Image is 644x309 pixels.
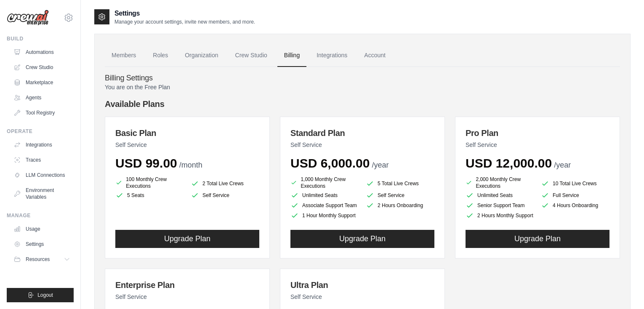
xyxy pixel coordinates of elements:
h4: Available Plans [105,98,620,110]
a: Crew Studio [10,61,74,74]
a: Crew Studio [229,44,274,67]
li: 1 Hour Monthly Support [290,211,359,220]
a: Organization [178,44,225,67]
div: Operate [7,128,74,135]
button: Resources [10,253,74,266]
a: Integrations [10,138,74,152]
li: 5 Seats [115,191,184,200]
button: Upgrade Plan [466,230,609,248]
button: Upgrade Plan [115,230,259,248]
li: 2,000 Monthly Crew Executions [466,176,534,189]
p: Manage your account settings, invite new members, and more. [114,19,255,25]
li: 4 Hours Onboarding [541,201,609,210]
li: Senior Support Team [466,201,534,210]
li: Associate Support Team [290,201,359,210]
h3: Enterprise Plan [115,279,259,291]
a: Roles [146,44,175,67]
li: 10 Total Live Crews [541,178,609,189]
h4: Billing Settings [105,74,620,83]
li: 2 Total Live Crews [191,178,259,189]
a: Automations [10,45,74,59]
span: /year [554,161,571,169]
li: Unlimited Seats [290,191,359,200]
li: Full Service [541,191,609,200]
a: Marketplace [10,76,74,89]
li: 100 Monthly Crew Executions [115,176,184,189]
span: USD 99.00 [115,156,177,170]
p: Self Service [115,141,259,149]
button: Logout [7,288,74,302]
h3: Pro Plan [466,127,609,139]
a: Members [105,44,143,67]
div: Build [7,35,74,42]
a: Integrations [310,44,354,67]
img: Logo [7,10,49,26]
p: Self Service [466,141,609,149]
h3: Basic Plan [115,127,259,139]
p: Self Service [115,293,259,301]
h3: Standard Plan [290,127,434,139]
span: USD 12,000.00 [466,156,552,170]
a: Traces [10,153,74,167]
div: Manage [7,212,74,219]
span: /year [372,161,389,169]
p: You are on the Free Plan [105,83,620,91]
a: Usage [10,222,74,236]
p: Self Service [290,141,434,149]
span: Resources [26,256,50,263]
span: Logout [37,292,53,298]
p: Self Service [290,293,434,301]
span: /month [179,161,202,169]
li: 5 Total Live Crews [366,178,434,189]
li: Self Service [366,191,434,200]
li: Self Service [191,191,259,200]
button: Upgrade Plan [290,230,434,248]
a: Agents [10,91,74,104]
a: LLM Connections [10,168,74,182]
h2: Settings [114,8,255,19]
h3: Ultra Plan [290,279,434,291]
li: 2 Hours Monthly Support [466,211,534,220]
span: USD 6,000.00 [290,156,370,170]
li: Unlimited Seats [466,191,534,200]
li: 2 Hours Onboarding [366,201,434,210]
a: Tool Registry [10,106,74,120]
a: Settings [10,237,74,251]
a: Account [357,44,392,67]
a: Environment Variables [10,184,74,204]
a: Billing [277,44,306,67]
li: 1,000 Monthly Crew Executions [290,176,359,189]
